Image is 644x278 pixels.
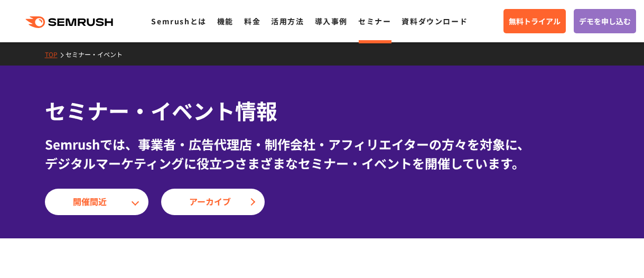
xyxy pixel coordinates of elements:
[151,16,206,26] a: Semrushとは
[161,189,265,215] a: アーカイブ
[45,50,66,59] a: TOP
[315,16,348,26] a: 導入事例
[45,135,600,173] div: Semrushでは、事業者・広告代理店・制作会社・アフィリエイターの方々を対象に、 デジタルマーケティングに役立つさまざまなセミナー・イベントを開催しています。
[244,16,260,26] a: 料金
[574,9,636,33] a: デモを申し込む
[509,15,561,27] span: 無料トライアル
[73,195,120,209] span: 開催間近
[45,189,148,215] a: 開催間近
[579,15,631,27] span: デモを申し込む
[189,195,237,209] span: アーカイブ
[45,95,600,126] h1: セミナー・イベント情報
[217,16,234,26] a: 機能
[402,16,468,26] a: 資料ダウンロード
[503,9,566,33] a: 無料トライアル
[358,16,391,26] a: セミナー
[66,50,130,59] a: セミナー・イベント
[271,16,304,26] a: 活用方法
